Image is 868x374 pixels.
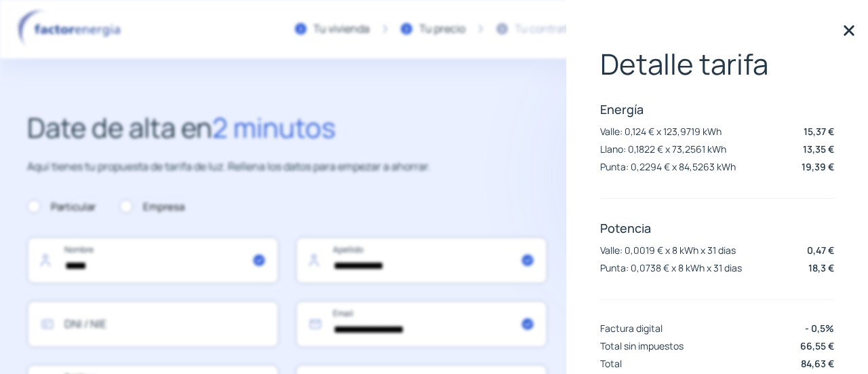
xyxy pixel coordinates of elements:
[27,158,547,176] p: Aquí tienes tu propuesta de tarifa de luz. Rellena los datos para empezar a ahorrar.
[119,199,184,215] label: Empresa
[515,20,573,38] div: Tu contrato
[313,20,370,38] div: Tu vivienda
[600,339,684,352] p: Total sin impuestos
[804,124,834,138] p: 15,37 €
[600,125,722,138] p: Valle: 0,124 € x 123,9719 kWh
[600,160,736,173] p: Punta: 0,2294 € x 84,5263 kWh
[808,261,834,275] p: 18,3 €
[600,357,622,370] p: Total
[27,106,547,149] h2: Date de alta en
[805,321,834,335] p: - 0,5%
[212,109,336,146] span: 2 minutos
[600,322,663,335] p: Factura digital
[419,20,465,38] div: Tu precio
[807,243,834,257] p: 0,47 €
[801,356,834,371] p: 84,63 €
[800,339,834,353] p: 66,55 €
[27,199,96,215] label: Particular
[14,10,129,49] img: logo factor
[803,142,834,156] p: 13,35 €
[600,220,834,236] p: Potencia
[600,101,834,117] p: Energía
[600,261,742,274] p: Punta: 0,0738 € x 8 kWh x 31 dias
[600,244,736,257] p: Valle: 0,0019 € x 8 kWh x 31 dias
[600,48,834,80] p: Detalle tarifa
[802,160,834,174] p: 19,39 €
[600,143,726,155] p: Llano: 0,1822 € x 73,2561 kWh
